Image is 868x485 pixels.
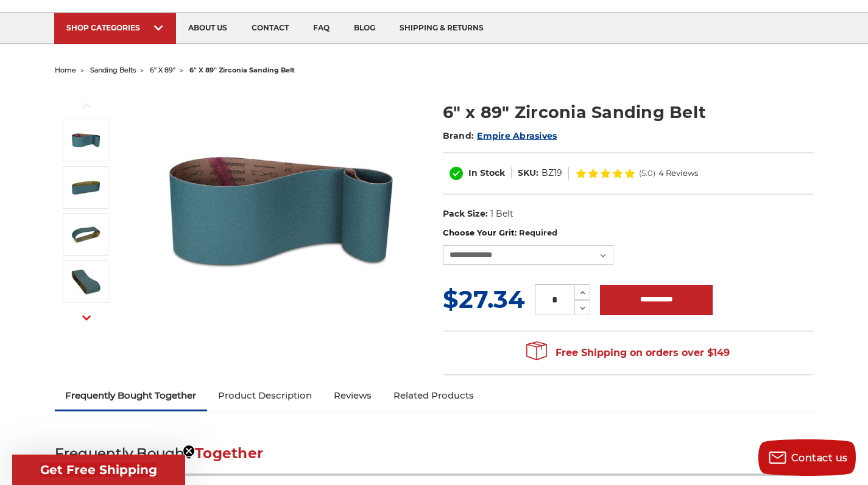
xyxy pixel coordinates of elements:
[526,341,730,365] span: Free Shipping on orders over $149
[542,167,562,180] dd: BZ19
[791,452,848,464] span: Contact us
[323,382,383,409] a: Reviews
[490,208,513,220] dd: 1 Belt
[71,172,101,203] img: 6" x 89" Zirc Sanding Belt
[443,130,475,141] span: Brand:
[443,227,814,239] label: Choose Your Grit:
[90,66,136,74] a: sanding belts
[55,382,208,409] a: Frequently Bought Together
[55,445,191,462] span: Frequently Bought
[477,130,557,141] a: Empire Abrasives
[71,219,101,249] img: 6" x 89" Sanding Belt - Zirconia
[12,455,185,485] div: Get Free ShippingClose teaser
[239,13,301,44] a: contact
[195,445,263,462] span: Together
[443,208,488,220] dt: Pack Size:
[176,13,239,44] a: about us
[383,382,485,409] a: Related Products
[150,66,175,74] a: 6" x 89"
[40,462,157,477] span: Get Free Shipping
[55,66,76,74] a: home
[207,382,323,409] a: Product Description
[468,167,505,178] span: In Stock
[183,445,195,457] button: Close teaser
[159,88,403,331] img: 6" x 89" Zirconia Sanding Belt
[443,284,525,314] span: $27.34
[519,228,557,237] small: Required
[387,13,496,44] a: shipping & returns
[639,169,655,177] span: (5.0)
[189,66,295,74] span: 6" x 89" zirconia sanding belt
[71,125,101,155] img: 6" x 89" Zirconia Sanding Belt
[72,92,101,119] button: Previous
[301,13,342,44] a: faq
[72,305,101,331] button: Next
[342,13,387,44] a: blog
[71,267,101,297] img: 6" x 89" Sanding Belt - Zirc
[66,23,164,32] div: SHOP CATEGORIES
[518,167,538,180] dt: SKU:
[443,100,814,124] h1: 6" x 89" Zirconia Sanding Belt
[758,439,856,476] button: Contact us
[658,169,698,177] span: 4 Reviews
